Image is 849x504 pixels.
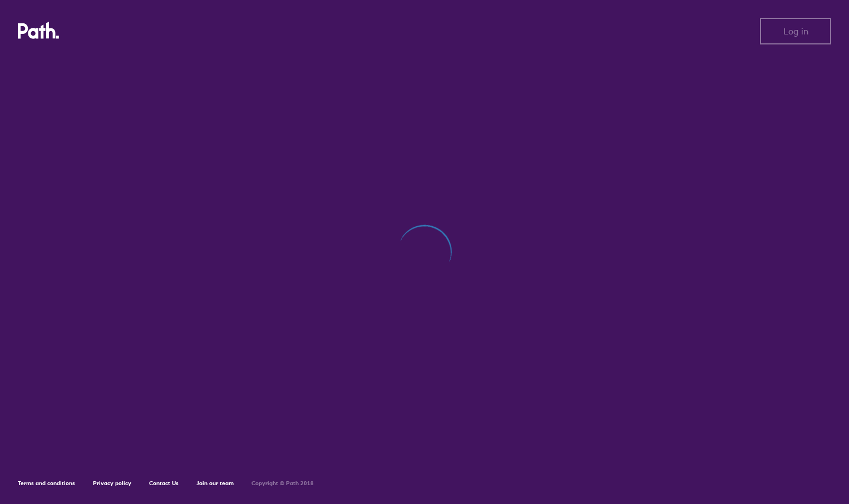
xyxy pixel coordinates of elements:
[760,18,831,44] button: Log in
[251,480,314,487] h6: Copyright © Path 2018
[196,480,234,487] a: Join our team
[93,480,131,487] a: Privacy policy
[149,480,179,487] a: Contact Us
[18,480,75,487] a: Terms and conditions
[783,26,808,36] span: Log in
